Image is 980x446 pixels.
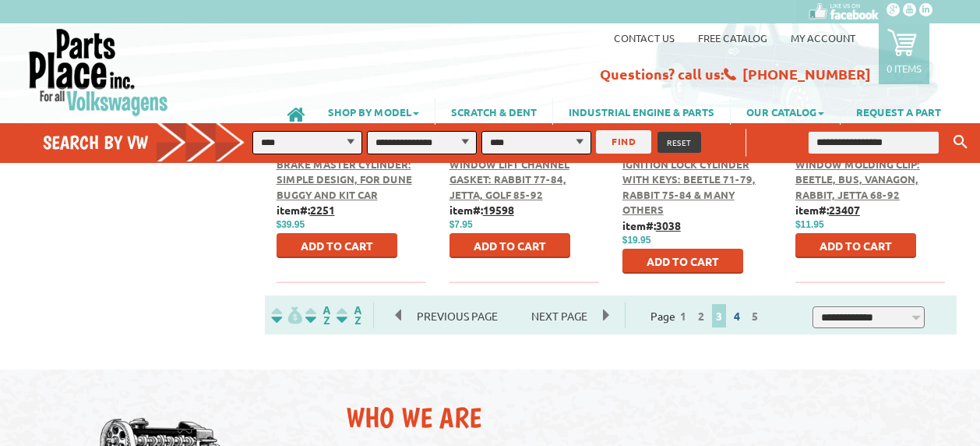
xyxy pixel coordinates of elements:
u: 2251 [310,203,335,217]
a: OUR CATALOG [731,98,840,125]
span: Previous Page [401,304,513,327]
span: $7.95 [449,219,473,230]
img: Sort by Sales Rank [333,306,365,324]
button: RESET [657,132,701,153]
a: Previous Page [396,309,516,323]
a: 4 [730,309,744,323]
a: REQUEST A PART [841,98,957,125]
img: filterpricelow.svg [271,306,302,324]
a: Contact us [614,31,675,44]
span: Next Page [516,304,603,327]
a: 0 items [879,23,929,84]
a: 5 [748,309,762,323]
a: Free Catalog [698,31,767,44]
button: FIND [596,130,651,154]
button: Keyword Search [949,129,972,155]
a: 2 [694,309,708,323]
a: SHOP BY MODEL [312,98,435,125]
b: item#: [622,218,681,232]
p: 0 items [887,62,922,75]
a: Next Page [516,309,603,323]
a: Window Molding Clip: Beetle, Bus, Vanagon, Rabbit, Jetta 68-92 [795,158,920,201]
h2: Who We Are [346,401,945,434]
a: 1 [676,309,690,323]
button: Add to Cart [622,249,743,274]
div: Page [625,303,788,328]
b: item#: [449,203,514,217]
a: Brake Master Cylinder: Simple Design, for Dune Buggy and Kit Car [277,158,412,201]
u: 23407 [829,203,860,217]
span: $11.95 [795,219,824,230]
img: Parts Place Inc! [27,27,170,117]
span: $19.95 [622,235,651,246]
a: My Account [791,31,855,44]
button: Add to Cart [795,233,916,258]
button: Add to Cart [277,233,397,258]
button: Add to Cart [449,233,570,258]
span: RESET [667,136,692,148]
span: Add to Cart [301,239,373,253]
a: INDUSTRIAL ENGINE & PARTS [553,98,730,125]
a: Window Lift Channel Gasket: Rabbit 77-84, Jetta, Golf 85-92 [449,158,569,201]
a: SCRATCH & DENT [435,98,552,125]
img: Sort by Headline [302,306,333,324]
span: $39.95 [277,219,305,230]
span: Add to Cart [647,254,719,268]
b: item#: [277,203,335,217]
u: 3038 [656,218,681,232]
h4: Search by VW [43,131,256,154]
span: 3 [712,304,726,327]
b: item#: [795,203,860,217]
span: Add to Cart [474,239,546,253]
u: 19598 [483,203,514,217]
span: Add to Cart [820,239,892,253]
